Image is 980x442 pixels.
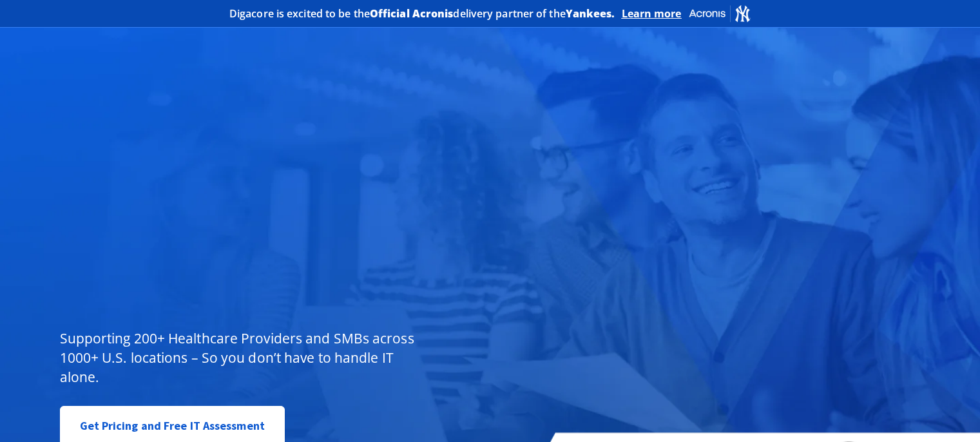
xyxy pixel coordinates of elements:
[370,6,454,21] b: Official Acronis
[80,413,265,439] span: Get Pricing and Free IT Assessment
[566,6,615,21] b: Yankees.
[622,7,682,20] a: Learn more
[229,8,615,19] h2: Digacore is excited to be the delivery partner of the
[60,329,420,387] p: Supporting 200+ Healthcare Providers and SMBs across 1000+ U.S. locations – So you don’t have to ...
[688,4,751,23] img: Acronis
